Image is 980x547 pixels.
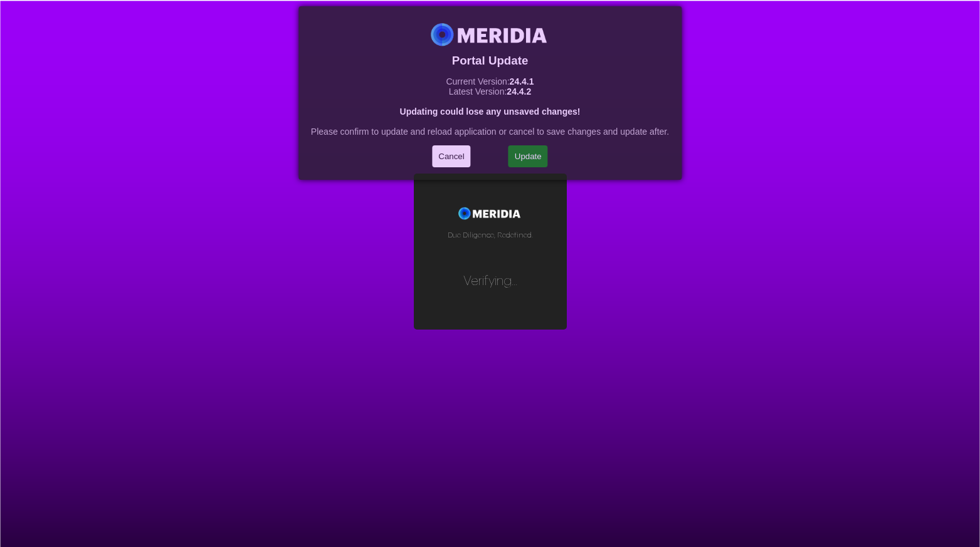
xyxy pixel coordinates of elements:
button: Cancel [432,145,471,167]
img: Meridia Logo [428,19,553,51]
strong: 24.4.1 [510,76,534,86]
strong: Updating could lose any unsaved changes! [400,107,581,117]
strong: 24.4.2 [507,86,531,96]
h3: Portal Update [311,54,669,68]
p: Current Version: Latest Version: Please confirm to update and reload application or cancel to sav... [311,76,669,137]
button: Update [508,145,548,167]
